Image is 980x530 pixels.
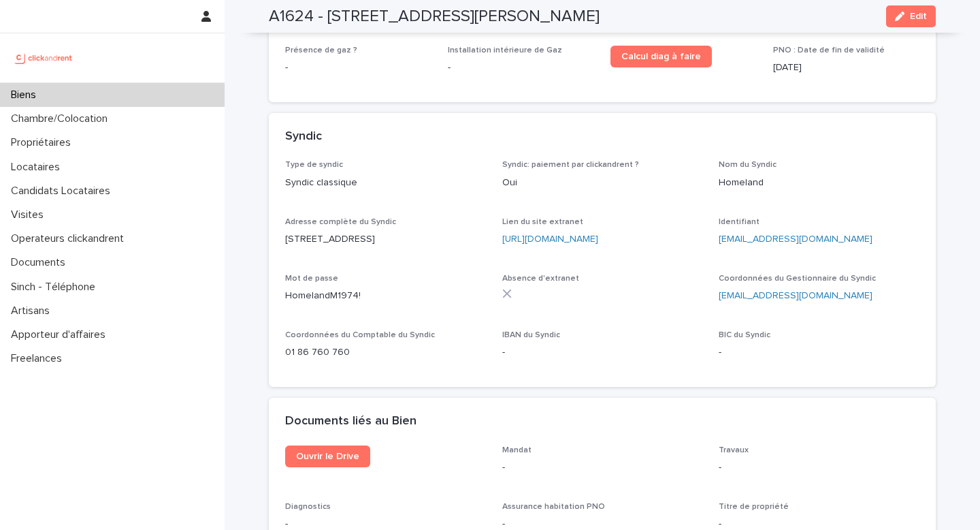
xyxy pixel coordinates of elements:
[773,46,885,54] span: PNO : Date de fin de validité
[269,7,600,27] h2: A1624 - [STREET_ADDRESS][PERSON_NAME]
[285,232,486,247] p: [STREET_ADDRESS]
[719,234,872,244] a: [EMAIL_ADDRESS][DOMAIN_NAME]
[11,44,77,72] img: UCB0brd3T0yccxBKYDjQ
[910,12,927,21] span: Edit
[719,503,789,511] span: Titre de propriété
[5,136,82,149] p: Propriétaires
[502,218,583,226] span: Lien du site extranet
[719,461,919,475] p: -
[285,129,322,144] h2: Syndic
[719,218,759,226] span: Identifiant
[719,291,872,300] a: [EMAIL_ADDRESS][DOMAIN_NAME]
[285,61,431,75] p: -
[285,347,350,357] ringoverc2c-number-84e06f14122c: 01 86 760 760
[5,352,73,365] p: Freelances
[502,161,639,169] span: Syndic: paiement par clickandrent ?
[285,331,435,339] span: Coordonnées du Comptable du Syndic
[448,61,594,75] p: -
[719,446,749,454] span: Travaux
[719,275,876,283] span: Coordonnées du Gestionnaire du Syndic
[5,89,47,102] p: Biens
[448,46,562,54] span: Installation intérieure de Gaz
[773,61,919,75] p: [DATE]
[5,305,61,317] p: Artisans
[285,289,486,303] p: HomelandM1974!
[285,161,343,169] span: Type de syndic
[285,218,396,226] span: Adresse complète du Syndic
[502,345,703,360] p: -
[285,503,331,511] span: Diagnostics
[502,461,703,475] p: -
[5,232,135,245] p: Operateurs clickandrent
[502,503,605,511] span: Assurance habitation PNO
[5,328,116,341] p: Apporteur d'affaires
[5,208,54,221] p: Visites
[719,331,770,339] span: BIC du Syndic
[285,446,370,467] a: Ouvrir le Drive
[5,256,76,269] p: Documents
[285,176,486,190] p: Syndic classique
[719,345,919,360] p: -
[719,161,777,169] span: Nom du Syndic
[5,281,106,294] p: Sinch - Téléphone
[5,112,118,125] p: Chambre/Colocation
[719,176,919,190] p: Homeland
[502,446,532,454] span: Mandat
[621,52,701,61] span: Calcul diag à faire
[285,347,350,357] ringoverc2c-84e06f14122c: Call with Ringover
[5,185,121,198] p: Candidats Locataires
[886,5,936,27] button: Edit
[5,161,71,174] p: Locataires
[502,331,560,339] span: IBAN du Syndic
[502,234,598,244] a: [URL][DOMAIN_NAME]
[502,275,579,283] span: Absence d'extranet
[296,452,359,461] span: Ouvrir le Drive
[502,176,703,190] p: Oui
[610,46,712,67] a: Calcul diag à faire
[285,414,416,429] h2: Documents liés au Bien
[285,275,338,283] span: Mot de passe
[285,46,357,54] span: Présence de gaz ?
